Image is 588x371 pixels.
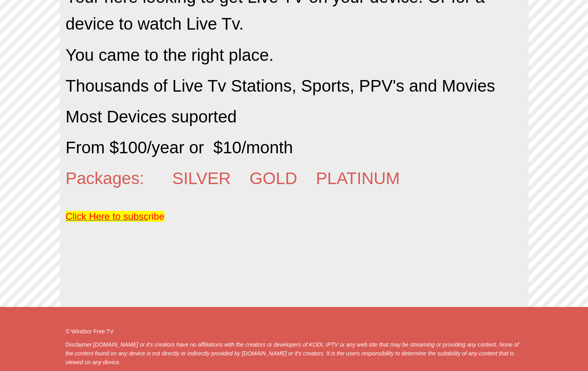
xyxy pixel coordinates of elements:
p: Disclaimer: [66,340,523,367]
span: Most Devices suported [66,107,237,126]
em: [DOMAIN_NAME] or it's creators have no affiliations with the creators or developers of KODI, IPTV... [66,341,519,366]
p: © Windsor Free TV [66,327,523,336]
span: From $100/year or $10/month [66,138,293,157]
span: Thousands of Live Tv Stations, Sports, PPV's and Movies [66,76,495,95]
a: Click Here to subsc [66,215,149,221]
span: ribe [148,211,164,222]
span: Click Here to subsc [66,211,149,222]
span: You came to the right place. [66,46,274,64]
a: ribe [148,215,164,221]
span: Packages: SILVER GOLD PLATINUM [66,169,400,188]
a: Packages: SILVER GOLD PLATINUM [66,179,400,185]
